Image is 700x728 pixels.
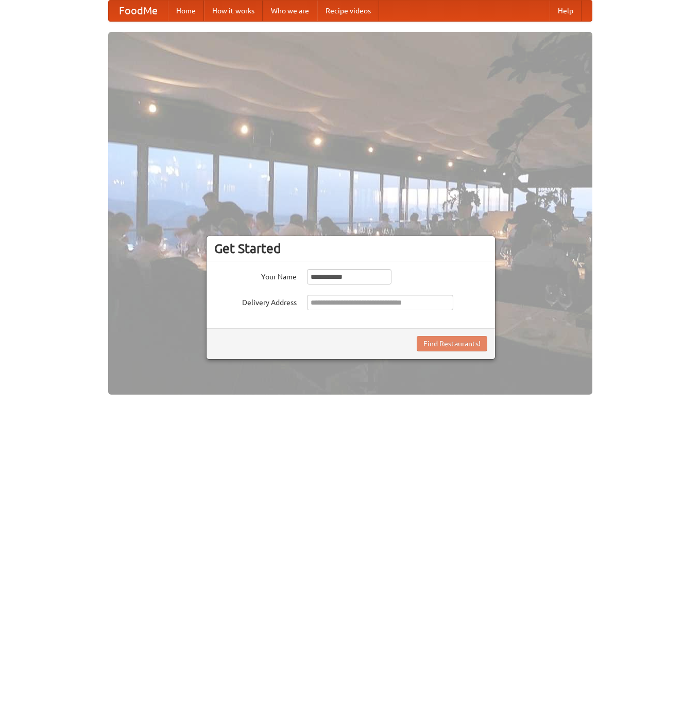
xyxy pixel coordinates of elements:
[168,1,204,21] a: Home
[417,336,487,351] button: Find Restaurants!
[550,1,582,21] a: Help
[214,241,487,256] h3: Get Started
[317,1,379,21] a: Recipe videos
[214,295,297,308] label: Delivery Address
[204,1,263,21] a: How it works
[263,1,317,21] a: Who we are
[109,1,168,21] a: FoodMe
[214,269,297,282] label: Your Name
